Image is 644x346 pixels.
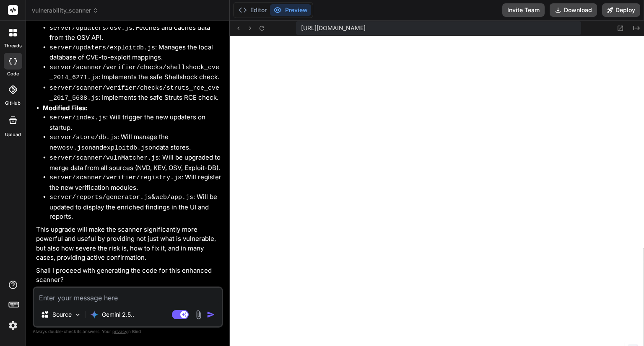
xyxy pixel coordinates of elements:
[5,131,21,138] label: Upload
[74,311,81,318] img: Pick Models
[230,36,644,346] iframe: Preview
[156,194,193,201] code: web/app.js
[502,3,545,17] button: Invite Team
[90,310,99,319] img: Gemini 2.5 Pro
[49,43,221,62] li: : Manages the local database of CVE-to-exploit mappings.
[235,4,270,16] button: Editor
[36,266,221,285] p: Shall I proceed with generating the code for this enhanced scanner?
[207,310,215,319] img: icon
[49,113,221,132] li: : Will trigger the new updaters on startup.
[112,329,127,334] span: privacy
[52,310,72,319] p: Source
[49,44,155,52] code: server/updaters/exploitdb.js
[270,4,311,16] button: Preview
[4,42,22,49] label: threads
[49,173,221,192] li: : Will register the new verification modules.
[49,114,106,121] code: server/index.js
[49,83,221,103] li: : Implements the safe Struts RCE check.
[33,328,223,336] p: Always double-check its answers. Your in Bind
[49,192,221,222] li: & : Will be updated to display the enriched findings in the UI and reports.
[102,310,134,319] p: Gemini 2.5..
[32,6,99,15] span: vulnerability_scanner
[5,100,21,107] label: GitHub
[49,85,219,102] code: server/scanner/verifier/checks/struts_rce_cve_2017_5638.js
[602,3,640,17] button: Deploy
[6,318,20,333] img: settings
[36,225,221,263] p: This upgrade will make the scanner significantly more powerful and useful by providing not just w...
[49,153,221,173] li: : Will be upgraded to merge data from all sources (NVD, KEV, OSV, Exploit-DB).
[194,310,203,320] img: attachment
[49,132,221,153] li: : Will manage the new and data stores.
[7,70,19,77] label: code
[49,23,221,43] li: : Fetches and caches data from the OSV API.
[49,64,219,82] code: server/scanner/verifier/checks/shellshock_cve_2014_6271.js
[49,174,182,181] code: server/scanner/verifier/registry.js
[301,24,366,32] span: [URL][DOMAIN_NAME]
[103,145,156,152] code: exploitdb.json
[49,155,159,162] code: server/scanner/vulnMatcher.js
[49,134,117,141] code: server/store/db.js
[49,194,151,201] code: server/reports/generator.js
[550,3,597,17] button: Download
[62,145,92,152] code: osv.json
[49,62,221,83] li: : Implements the safe Shellshock check.
[43,104,88,112] strong: Modified Files:
[49,25,132,32] code: server/updaters/osv.js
